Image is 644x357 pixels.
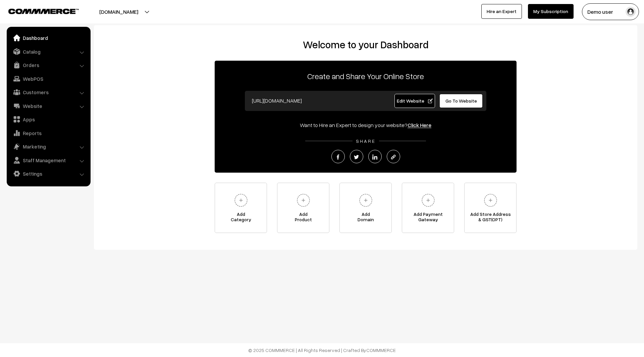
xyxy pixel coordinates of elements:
[101,39,631,51] h2: Welcome to your Dashboard
[8,113,88,125] a: Apps
[626,7,636,17] img: user
[465,212,516,225] span: Add Store Address & GST(OPT)
[215,183,267,233] a: AddCategory
[481,191,500,210] img: plus.svg
[215,121,517,129] div: Want to Hire an Expert to design your website?
[402,212,454,225] span: Add Payment Gateway
[357,191,375,210] img: plus.svg
[8,86,88,98] a: Customers
[277,212,329,225] span: Add Product
[8,59,88,71] a: Orders
[394,94,435,108] a: Edit Website
[445,98,477,104] span: Go To Website
[8,7,67,15] a: COMMMERCE
[8,32,88,44] a: Dashboard
[419,191,437,210] img: plus.svg
[8,140,88,153] a: Marketing
[8,46,88,58] a: Catalog
[8,100,88,112] a: Website
[8,9,79,14] img: COMMMERCE
[215,212,267,225] span: Add Category
[8,127,88,139] a: Reports
[215,70,517,82] p: Create and Share Your Online Store
[528,4,574,19] a: My Subscription
[8,154,88,166] a: Staff Management
[353,138,379,144] span: SHARE
[76,3,162,20] button: [DOMAIN_NAME]
[8,73,88,85] a: WebPOS
[366,347,396,353] a: COMMMERCE
[340,212,391,225] span: Add Domain
[582,3,639,20] button: Demo user
[408,122,431,128] a: Click Here
[232,191,250,210] img: plus.svg
[8,168,88,180] a: Settings
[277,183,329,233] a: AddProduct
[397,98,433,104] span: Edit Website
[339,183,392,233] a: AddDomain
[481,4,522,19] a: Hire an Expert
[294,191,313,210] img: plus.svg
[402,183,454,233] a: Add PaymentGateway
[439,94,483,108] a: Go To Website
[464,183,517,233] a: Add Store Address& GST(OPT)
